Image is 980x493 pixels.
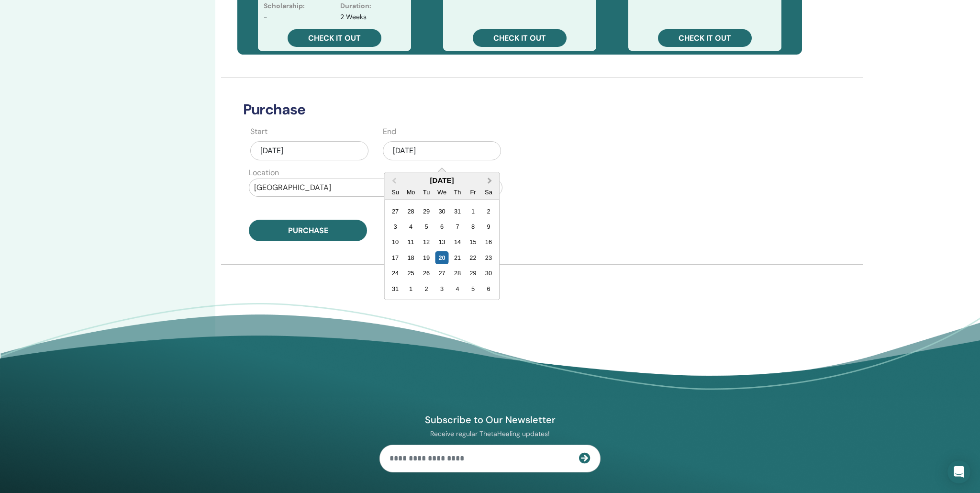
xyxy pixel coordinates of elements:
[379,429,601,438] p: Receive regular ThetaHealing updates!
[389,205,402,218] div: Choose Sunday, July 27th, 2025
[404,235,417,248] div: Choose Monday, August 11th, 2025
[451,282,464,295] div: Choose Thursday, September 4th, 2025
[420,282,433,295] div: Choose Tuesday, September 2nd, 2025
[385,176,500,184] div: [DATE]
[420,220,433,233] div: Choose Tuesday, August 5th, 2025
[420,251,433,264] div: Choose Tuesday, August 19th, 2025
[288,225,328,235] span: Purchase
[482,205,495,218] div: Choose Saturday, August 2nd, 2025
[264,12,267,22] p: -
[435,186,448,199] div: We
[451,235,464,248] div: Choose Thursday, August 14th, 2025
[482,220,495,233] div: Choose Saturday, August 9th, 2025
[467,282,479,295] div: Choose Friday, September 5th, 2025
[389,220,402,233] div: Choose Sunday, August 3rd, 2025
[451,220,464,233] div: Choose Thursday, August 7th, 2025
[404,251,417,264] div: Choose Monday, August 18th, 2025
[340,1,371,11] p: Duration :
[379,414,601,426] h4: Subscribe to Our Newsletter
[435,220,448,233] div: Choose Wednesday, August 6th, 2025
[435,235,448,248] div: Choose Wednesday, August 13th, 2025
[435,282,448,295] div: Choose Wednesday, September 3rd, 2025
[467,251,479,264] div: Choose Friday, August 22nd, 2025
[404,267,417,280] div: Choose Monday, August 25th, 2025
[420,267,433,280] div: Choose Tuesday, August 26th, 2025
[493,33,546,43] span: Check it out
[451,267,464,280] div: Choose Thursday, August 28th, 2025
[404,205,417,218] div: Choose Monday, July 28th, 2025
[473,29,567,47] a: Check it out
[249,220,367,241] button: Purchase
[388,203,496,297] div: Month August, 2025
[482,282,495,295] div: Choose Saturday, September 6th, 2025
[383,126,396,137] label: End
[420,205,433,218] div: Choose Tuesday, July 29th, 2025
[420,235,433,248] div: Choose Tuesday, August 12th, 2025
[467,220,479,233] div: Choose Friday, August 8th, 2025
[435,267,448,280] div: Choose Wednesday, August 27th, 2025
[467,267,479,280] div: Choose Friday, August 29th, 2025
[250,126,267,137] label: Start
[389,267,402,280] div: Choose Sunday, August 24th, 2025
[679,33,731,43] span: Check it out
[435,251,448,264] div: Choose Wednesday, August 20th, 2025
[435,205,448,218] div: Choose Wednesday, July 30th, 2025
[308,33,361,43] span: Check it out
[482,267,495,280] div: Choose Saturday, August 30th, 2025
[482,235,495,248] div: Choose Saturday, August 16th, 2025
[420,186,433,199] div: Tu
[947,460,970,483] div: Open Intercom Messenger
[451,205,464,218] div: Choose Thursday, July 31st, 2025
[483,173,499,189] button: Next Month
[467,235,479,248] div: Choose Friday, August 15th, 2025
[384,172,500,300] div: Choose Date
[389,186,402,199] div: Su
[249,167,279,179] label: Location
[389,282,402,295] div: Choose Sunday, August 31st, 2025
[451,251,464,264] div: Choose Thursday, August 21st, 2025
[467,186,479,199] div: Fr
[482,186,495,199] div: Sa
[383,141,501,160] div: [DATE]
[467,205,479,218] div: Choose Friday, August 1st, 2025
[404,220,417,233] div: Choose Monday, August 4th, 2025
[389,235,402,248] div: Choose Sunday, August 10th, 2025
[264,1,305,11] p: Scholarship :
[482,251,495,264] div: Choose Saturday, August 23rd, 2025
[658,29,752,47] a: Check it out
[404,282,417,295] div: Choose Monday, September 1st, 2025
[288,29,381,47] a: Check it out
[237,101,784,118] h3: Purchase
[389,251,402,264] div: Choose Sunday, August 17th, 2025
[404,186,417,199] div: Mo
[451,186,464,199] div: Th
[340,12,367,22] p: 2 Weeks
[250,141,368,160] div: [DATE]
[386,173,401,189] button: Previous Month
